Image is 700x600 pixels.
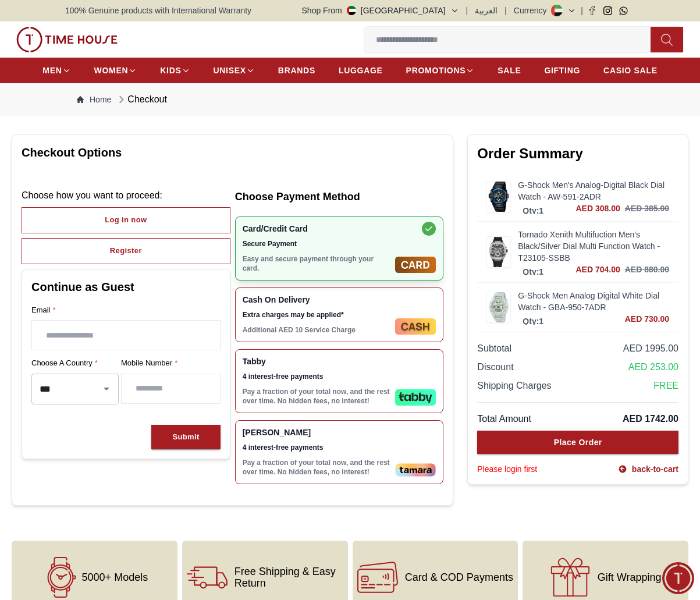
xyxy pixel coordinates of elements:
[243,224,391,233] span: Card/Credit Card
[31,357,100,369] span: Choose a country
[42,60,70,81] a: MEN
[214,60,255,81] a: UNISEX
[544,65,580,76] span: GIFTING
[477,144,678,163] h2: Order Summary
[603,60,658,81] a: CASIO SALE
[243,239,391,248] span: Secure Payment
[520,205,546,216] p: Qty: 1
[623,342,678,356] span: AED 1995.00
[243,458,391,477] p: Pay a fraction of your total now, and the rest over time. No hidden fees, no interest!
[625,264,669,275] h3: AED 880.00
[504,5,507,16] span: |
[160,60,190,81] a: KIDS
[598,571,662,583] span: Gift Wrapping
[151,425,220,450] button: Submit
[581,5,583,16] span: |
[619,6,628,15] a: Whatsapp
[278,65,315,76] span: BRANDS
[243,357,391,366] span: Tabby
[302,5,459,16] button: Shop From[GEOGRAPHIC_DATA]
[94,65,129,76] span: WOMEN
[588,6,596,15] a: Facebook
[65,83,635,116] nav: Breadcrumb
[395,257,436,273] img: Card/Credit Card
[121,357,221,369] label: Mobile Number
[243,443,391,452] span: 4 interest-free payments
[603,65,658,76] span: CASIO SALE
[477,379,551,393] span: Shipping Charges
[406,60,475,81] a: PROMOTIONS
[22,144,443,161] h1: Checkout Options
[82,571,148,583] span: 5000+ Models
[518,179,669,203] a: G-Shock Men's Analog-Digital Black Dial Watch - AW-591-2ADR
[339,60,383,81] a: LUGGAGE
[477,360,513,374] span: Discount
[405,571,513,583] span: Card & COD Payments
[347,6,356,15] img: United Arab Emirates
[65,5,251,16] span: 100% Genuine products with International Warranty
[22,189,230,203] p: Choose how you want to proceed :
[243,387,391,406] p: Pay a fraction of your total now, and the rest over time. No hidden fees, no interest!
[31,304,221,316] label: Email
[105,214,147,227] div: Log in now
[475,5,498,16] button: العربية
[278,60,315,81] a: BRANDS
[22,207,230,233] button: Log in now
[116,93,167,106] div: Checkout
[477,463,537,475] div: Please login first
[234,566,343,589] span: Free Shipping & Easy Return
[214,65,246,76] span: UNISEX
[575,264,620,275] span: AED 704.00
[243,325,391,335] p: Additional AED 10 Service Charge
[518,229,669,264] a: Tornado Xenith Multifuction Men's Black/Silver Dial Multi Function Watch - T23105-SSBB
[339,65,383,76] span: LUGGAGE
[662,562,694,594] div: Chat Widget
[172,431,199,444] div: Submit
[466,5,468,16] span: |
[395,318,436,335] img: Cash On Delivery
[518,290,669,313] a: G-Shock Men Analog Digital White Dial Watch - GBA-950-7ADR
[395,389,436,406] img: Tabby
[16,27,118,52] img: ...
[487,237,510,267] img: ...
[243,254,391,273] p: Easy and secure payment through your card.
[98,381,115,397] button: Open
[575,203,620,214] span: AED 308.00
[477,412,531,426] span: Total Amount
[94,60,137,81] a: WOMEN
[628,360,678,374] span: AED 253.00
[243,372,391,381] span: 4 interest-free payments
[406,65,466,76] span: PROMOTIONS
[243,295,391,304] span: Cash On Delivery
[603,6,612,15] a: Instagram
[653,379,678,393] span: FREE
[498,60,521,81] a: SALE
[554,436,602,448] div: Place Order
[235,189,444,205] h2: Choose Payment Method
[477,431,678,454] button: Place Order
[520,266,546,278] p: Qty: 1
[487,182,510,211] img: ...
[42,65,62,76] span: MEN
[77,94,111,105] a: Home
[625,313,669,325] span: AED 730.00
[110,244,142,258] div: Register
[243,310,391,319] span: Extra charges may be applied*
[243,428,391,437] span: [PERSON_NAME]
[498,65,521,76] span: SALE
[477,342,511,356] span: Subtotal
[395,463,436,477] img: Tamara
[160,65,181,76] span: KIDS
[520,315,546,327] p: Qty: 1
[514,5,552,16] div: Currency
[625,203,669,214] h3: AED 385.00
[623,412,678,426] span: AED 1742.00
[544,60,580,81] a: GIFTING
[487,292,510,322] img: ...
[618,463,678,475] a: back-to-cart
[31,279,221,295] h2: Continue as Guest
[22,238,230,264] button: Register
